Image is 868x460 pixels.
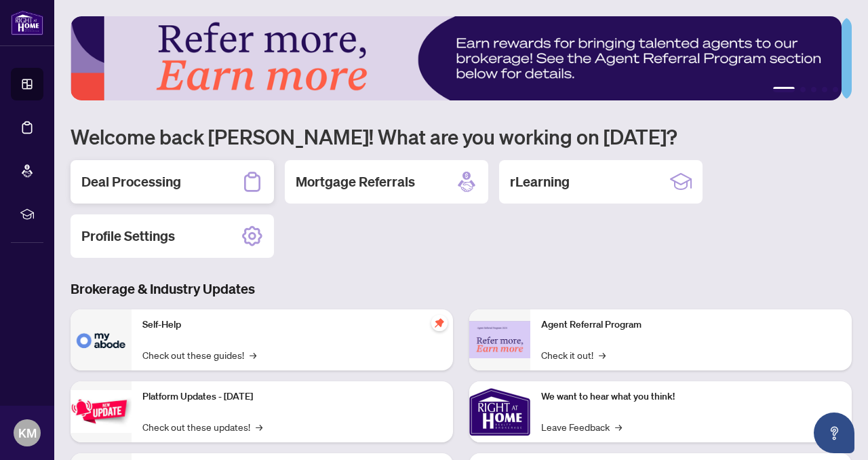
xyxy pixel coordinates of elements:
button: 3 [811,87,816,92]
h2: rLearning [510,172,570,191]
img: Self-Help [71,309,132,370]
img: Slide 0 [71,16,842,100]
img: Platform Updates - July 21, 2025 [71,390,132,433]
img: Agent Referral Program [469,321,530,358]
button: 1 [773,87,795,92]
h1: Welcome back [PERSON_NAME]! What are you working on [DATE]? [71,123,852,149]
h2: Deal Processing [81,172,181,191]
img: logo [11,10,43,35]
a: Check out these updates!→ [142,419,262,434]
p: Self-Help [142,318,442,332]
p: Agent Referral Program [541,318,841,332]
button: 2 [800,87,806,92]
h2: Mortgage Referrals [296,172,415,191]
span: → [599,347,606,362]
a: Check out these guides!→ [142,347,256,362]
p: We want to hear what you think! [541,389,841,404]
h2: Profile Settings [81,227,175,246]
span: KM [18,423,37,442]
img: We want to hear what you think! [469,381,530,442]
a: Leave Feedback→ [541,419,622,434]
p: Platform Updates - [DATE] [142,389,442,404]
a: Check it out!→ [541,347,606,362]
h3: Brokerage & Industry Updates [71,280,852,299]
button: 5 [833,87,838,92]
span: → [250,347,256,362]
span: → [615,419,622,434]
button: 4 [822,87,827,92]
span: → [256,419,262,434]
span: pushpin [431,315,448,331]
button: Open asap [814,413,854,453]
